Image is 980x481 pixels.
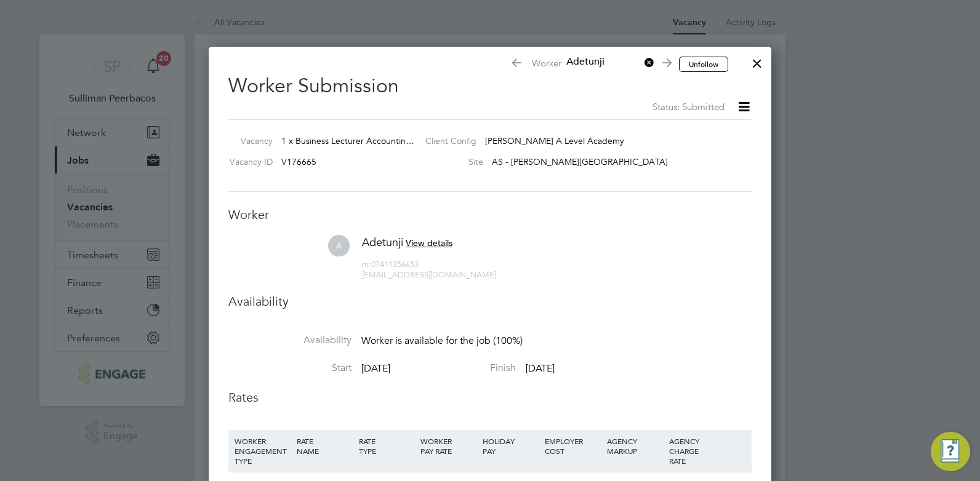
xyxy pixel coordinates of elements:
[406,237,452,248] span: View details
[417,430,480,462] div: WORKER PAY RATE
[294,430,356,462] div: RATE NAME
[223,135,273,146] label: Vacancy
[679,57,728,73] button: Unfollow
[604,430,666,462] div: AGENCY MARKUP
[653,101,725,113] span: Status: Submitted
[361,335,523,347] span: Worker is available for the job (100%)
[361,362,390,375] span: [DATE]
[492,156,668,167] span: AS - [PERSON_NAME][GEOGRAPHIC_DATA]
[485,135,624,146] span: [PERSON_NAME] A Level Academy
[228,389,752,405] h3: Rates
[223,156,273,167] label: Vacancy ID
[281,135,414,146] span: 1 x Business Lecturer Accountin…
[328,235,350,256] span: A
[526,362,555,375] span: [DATE]
[362,259,419,269] span: 07411356653
[931,432,970,471] button: Engage Resource Center
[228,362,351,375] label: Start
[228,334,351,347] label: Availability
[416,156,483,167] label: Site
[510,55,670,73] span: Worker
[281,156,316,167] span: V176665
[356,430,418,462] div: RATE TYPE
[231,430,294,472] div: WORKER ENGAGEMENT TYPE
[542,430,604,462] div: EMPLOYER COST
[393,362,516,375] label: Finish
[362,269,496,280] span: [EMAIL_ADDRESS][DOMAIN_NAME]
[362,259,371,269] span: m:
[228,64,752,114] h2: Worker Submission
[480,430,542,462] div: HOLIDAY PAY
[416,135,476,146] label: Client Config
[666,430,707,472] div: AGENCY CHARGE RATE
[228,293,752,309] h3: Availability
[362,235,403,249] span: Adetunji
[228,207,752,223] h3: Worker
[561,55,654,69] span: Adetunji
